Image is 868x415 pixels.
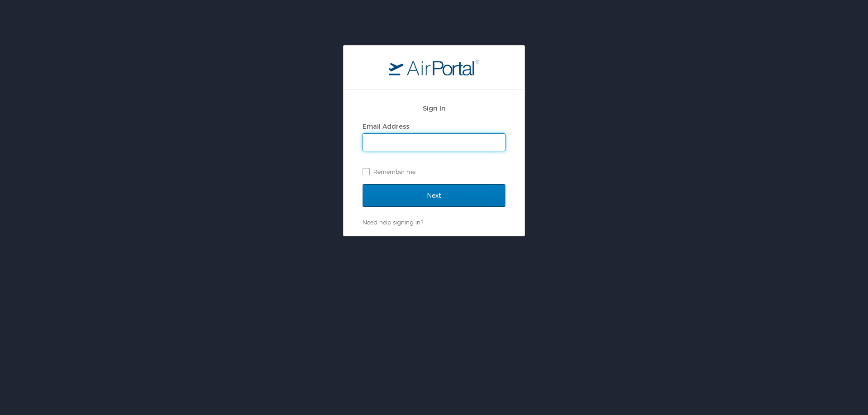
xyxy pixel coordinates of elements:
img: logo [389,59,479,75]
h2: Sign In [363,103,505,113]
label: Remember me [363,165,505,178]
input: Next [363,184,505,207]
label: Email Address [363,122,409,130]
a: Need help signing in? [363,219,423,226]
